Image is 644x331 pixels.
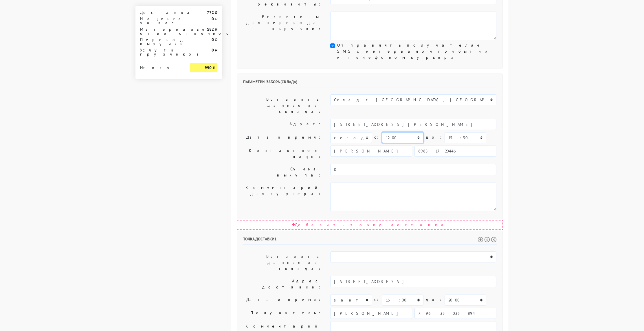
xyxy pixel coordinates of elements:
div: Добавить точку доставки [237,220,503,230]
label: Контактное лицо: [239,146,326,162]
label: Вставить данные из склада: [239,94,326,117]
div: Услуги грузчиков [136,48,186,56]
h6: Точка доставки [243,237,497,244]
label: Вставить данные из склада: [239,251,326,274]
span: 1 [274,236,277,242]
label: Дата и время: [239,295,326,306]
label: Адрес: [239,119,326,130]
input: Телефон [414,146,496,157]
label: Сумма выкупа: [239,164,326,180]
div: Наценка за вес [136,17,186,25]
label: Отправлять получателям SMS с интервалом прибытия и телефоном курьера [337,42,496,60]
input: Имя [330,146,412,157]
strong: 772 [207,10,214,15]
strong: 0 [212,47,214,53]
strong: 990 [205,65,212,70]
div: Перевод выручки [136,38,186,46]
label: Дата и время: [239,132,326,143]
input: Телефон [414,308,496,319]
label: Реквизиты для перевода выручки: [239,12,326,40]
label: Комментарий для курьера: [239,183,326,211]
strong: 182 [207,27,214,32]
strong: 0 [212,37,214,42]
div: Доставка [136,10,186,14]
label: до: [426,295,442,305]
label: c: [374,132,380,142]
h6: Параметры забора (склада) [243,80,497,87]
div: Итого [140,63,182,70]
strong: 0 [212,16,214,21]
label: до: [426,132,442,142]
input: Имя [330,308,412,319]
label: Адрес доставки: [239,276,326,292]
label: Получатель: [239,308,326,319]
label: c: [374,295,380,305]
div: Материальная ответственность [136,27,186,35]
